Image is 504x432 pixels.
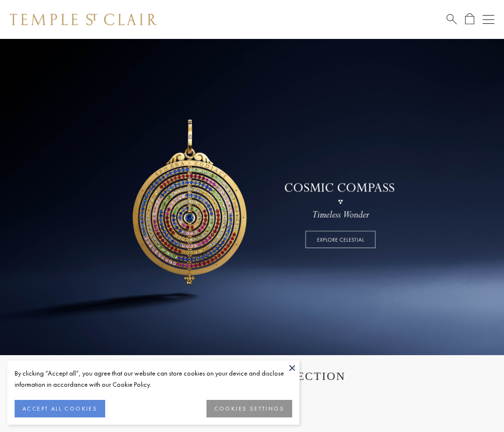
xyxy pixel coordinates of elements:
div: By clicking “Accept all”, you agree that our website can store cookies on your device and disclos... [15,368,292,390]
button: Open navigation [483,14,494,25]
a: Open Shopping Bag [465,13,474,25]
button: ACCEPT ALL COOKIES [15,400,105,417]
button: COOKIES SETTINGS [206,400,292,417]
img: Temple St. Clair [10,14,157,25]
a: Search [447,13,457,25]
